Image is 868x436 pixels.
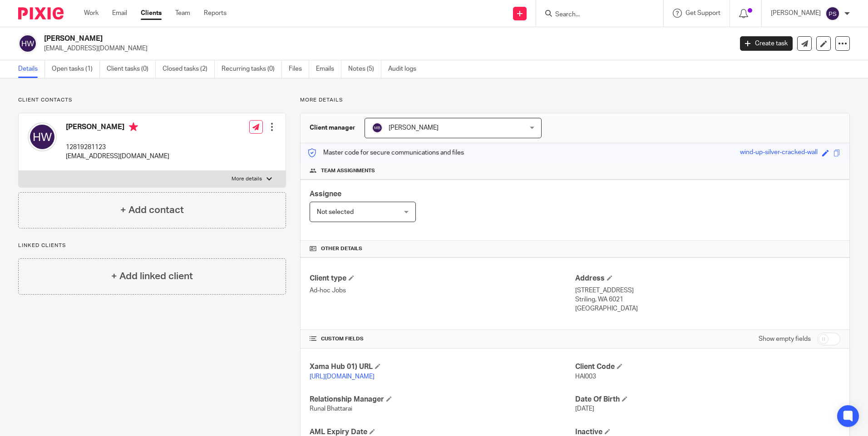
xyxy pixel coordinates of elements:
span: Assignee [310,190,341,198]
span: [PERSON_NAME] [389,125,439,131]
a: Files [289,60,309,78]
a: Clients [141,9,162,18]
h2: [PERSON_NAME] [44,34,590,44]
i: Primary [129,122,138,131]
h3: Client manager [310,123,355,132]
h4: Xama Hub 01) URL [310,362,575,372]
a: [URL][DOMAIN_NAME] [310,373,375,380]
a: Create task [740,36,793,51]
h4: Date Of Birth [575,395,840,404]
h4: + Add contact [120,203,184,217]
a: Notes (5) [348,60,381,78]
p: Master code for secure communications and files [307,148,464,157]
h4: Client Code [575,362,840,372]
img: svg%3E [372,122,383,133]
p: [EMAIL_ADDRESS][DOMAIN_NAME] [66,152,169,161]
p: Linked clients [18,242,286,249]
a: Client tasks (0) [107,60,156,78]
h4: Client type [310,274,575,283]
p: More details [300,97,850,104]
a: Team [175,9,190,18]
span: [DATE] [575,406,594,412]
a: Reports [204,9,227,18]
img: svg%3E [18,34,37,53]
span: HAI003 [575,373,596,380]
p: Ad-hoc Jobs [310,286,575,295]
span: Runal Bhattarai [310,406,352,412]
a: Email [112,9,127,18]
p: [GEOGRAPHIC_DATA] [575,304,840,313]
p: [STREET_ADDRESS] [575,286,840,295]
span: Not selected [317,209,354,215]
span: Team assignments [321,167,375,174]
h4: Address [575,274,840,283]
label: Show empty fields [759,334,811,344]
img: svg%3E [825,6,840,21]
p: Client contacts [18,97,286,104]
p: [PERSON_NAME] [771,9,821,18]
p: 12819281123 [66,143,169,152]
span: Other details [321,245,362,252]
p: More details [232,175,262,183]
a: Details [18,60,45,78]
p: [EMAIL_ADDRESS][DOMAIN_NAME] [44,44,726,53]
a: Audit logs [388,60,423,78]
h4: [PERSON_NAME] [66,122,169,134]
p: Striling, WA 6021 [575,295,840,304]
img: svg%3E [28,122,57,151]
span: Get Support [686,10,720,16]
img: Pixie [18,7,64,19]
a: Work [84,9,99,18]
a: Open tasks (1) [52,60,100,78]
input: Search [554,11,636,19]
a: Closed tasks (2) [163,60,215,78]
h4: Relationship Manager [310,395,575,404]
h4: CUSTOM FIELDS [310,335,575,343]
a: Recurring tasks (0) [222,60,282,78]
a: Emails [316,60,341,78]
div: wind-up-silver-cracked-wall [740,148,818,158]
h4: + Add linked client [111,269,193,283]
